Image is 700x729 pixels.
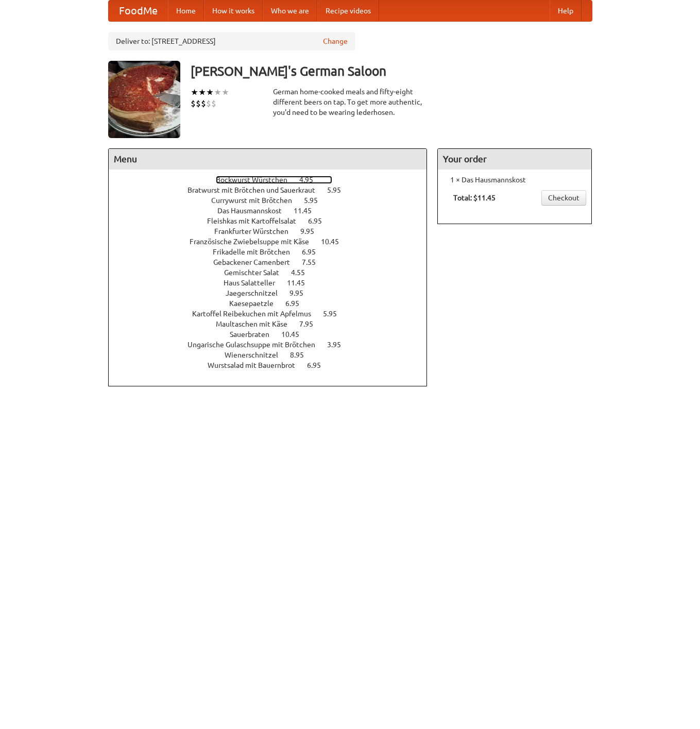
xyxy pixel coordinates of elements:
[208,361,340,369] a: Wurstsalad mit Bauernbrot 6.95
[213,248,300,256] span: Frikadelle mit Brötchen
[191,61,592,81] h3: [PERSON_NAME]'s German Saloon
[217,207,331,215] a: Das Hausmannskost 11.45
[308,217,332,225] span: 6.95
[263,1,317,21] a: Who we are
[304,196,328,205] span: 5.95
[187,341,360,349] a: Ungarische Gulaschsuppe mit Brötchen 3.95
[204,1,263,21] a: How it works
[187,186,360,194] a: Bratwurst mit Brötchen und Sauerkraut 5.95
[224,279,324,287] a: Haus Salatteller 11.45
[208,361,305,369] span: Wurstsalad mit Bauernbrot
[287,279,315,287] span: 11.45
[192,310,356,318] a: Kartoffel Reibekuchen mit Apfelmus 5.95
[300,227,325,235] span: 9.95
[207,217,306,225] span: Fleishkas mit Kartoffelsalat
[214,87,221,98] li: ★
[108,32,355,50] div: Deliver to: [STREET_ADDRESS]
[230,330,280,338] span: Sauerbraten
[299,320,323,328] span: 7.95
[211,196,302,205] span: Currywurst mit Brötchen
[225,351,323,359] a: Wienerschnitzel 8.95
[213,248,335,256] a: Frikadelle mit Brötchen 6.95
[299,176,323,184] span: 4.95
[206,98,211,109] li: $
[224,268,289,277] span: Gemischter Salat
[541,190,586,206] a: Checkout
[323,310,347,318] span: 5.95
[198,87,206,98] li: ★
[221,87,229,98] li: ★
[285,299,310,308] span: 6.95
[323,36,348,46] a: Change
[273,87,428,117] div: German home-cooked meals and fifty-eight different beers on tap. To get more authentic, you'd nee...
[281,330,310,338] span: 10.45
[211,196,337,205] a: Currywurst mit Brötchen 5.95
[302,248,326,256] span: 6.95
[190,238,319,246] span: Französische Zwiebelsuppe mit Käse
[302,258,326,266] span: 7.55
[327,186,351,194] span: 5.95
[226,289,288,297] span: Jaegerschnitzel
[216,320,298,328] span: Maultaschen mit Käse
[216,320,332,328] a: Maultaschen mit Käse 7.95
[206,87,214,98] li: ★
[290,351,314,359] span: 8.95
[211,98,216,109] li: $
[168,1,204,21] a: Home
[201,98,206,109] li: $
[191,87,198,98] li: ★
[289,289,314,297] span: 9.95
[214,227,333,235] a: Frankfurter Würstchen 9.95
[216,176,298,184] span: Bockwurst Würstchen
[213,258,300,266] span: Gebackener Camenbert
[327,341,351,349] span: 3.95
[190,238,358,246] a: Französische Zwiebelsuppe mit Käse 10.45
[317,1,379,21] a: Recipe videos
[191,98,196,109] li: $
[192,310,321,318] span: Kartoffel Reibekuchen mit Apfelmus
[294,207,322,215] span: 11.45
[224,268,324,277] a: Gemischter Salat 4.55
[307,361,331,369] span: 6.95
[224,279,285,287] span: Haus Salatteller
[109,149,427,169] h4: Menu
[321,238,349,246] span: 10.45
[443,175,586,185] li: 1 × Das Hausmannskost
[187,186,326,194] span: Bratwurst mit Brötchen und Sauerkraut
[213,258,335,266] a: Gebackener Camenbert 7.55
[214,227,299,235] span: Frankfurter Würstchen
[187,341,326,349] span: Ungarische Gulaschsuppe mit Brötchen
[196,98,201,109] li: $
[230,330,318,338] a: Sauerbraten 10.45
[438,149,591,169] h4: Your order
[207,217,341,225] a: Fleishkas mit Kartoffelsalat 6.95
[108,61,180,138] img: angular.jpg
[291,268,315,277] span: 4.55
[229,299,318,308] a: Kaesepaetzle 6.95
[216,176,332,184] a: Bockwurst Würstchen 4.95
[225,351,288,359] span: Wienerschnitzel
[550,1,582,21] a: Help
[229,299,284,308] span: Kaesepaetzle
[109,1,168,21] a: FoodMe
[226,289,322,297] a: Jaegerschnitzel 9.95
[453,194,496,202] b: Total: $11.45
[217,207,292,215] span: Das Hausmannskost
